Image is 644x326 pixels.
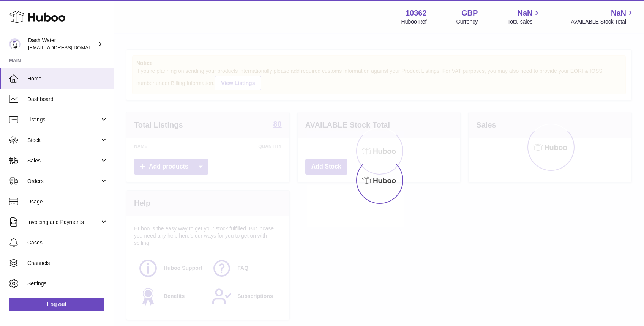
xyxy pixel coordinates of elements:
[611,8,626,18] span: NaN
[27,137,100,144] span: Stock
[27,116,100,123] span: Listings
[517,8,532,18] span: NaN
[27,96,108,103] span: Dashboard
[571,18,635,25] span: AVAILABLE Stock Total
[27,260,108,267] span: Channels
[406,8,427,18] strong: 10362
[27,157,100,164] span: Sales
[27,280,108,287] span: Settings
[28,37,96,51] div: Dash Water
[28,44,112,50] span: [EMAIL_ADDRESS][DOMAIN_NAME]
[27,178,100,185] span: Orders
[9,298,104,311] a: Log out
[27,219,100,226] span: Invoicing and Payments
[401,18,427,25] div: Huboo Ref
[27,198,108,205] span: Usage
[507,18,541,25] span: Total sales
[571,8,635,25] a: NaN AVAILABLE Stock Total
[27,239,108,246] span: Cases
[507,8,541,25] a: NaN Total sales
[461,8,478,18] strong: GBP
[9,38,21,50] img: bea@dash-water.com
[456,18,478,25] div: Currency
[27,75,108,82] span: Home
